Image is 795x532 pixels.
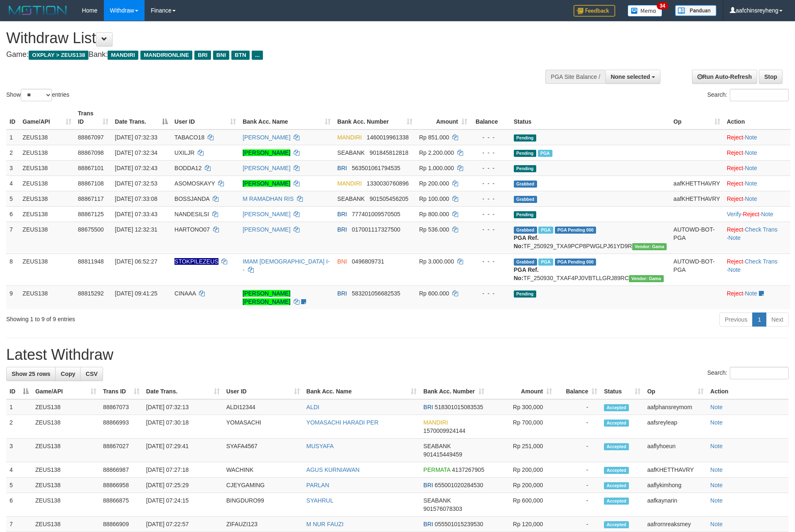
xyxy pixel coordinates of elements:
div: - - - [474,164,507,172]
th: Status [510,106,670,129]
span: None selected [611,73,650,80]
a: [PERSON_NAME] [243,226,290,233]
a: ALDI [307,404,319,410]
td: · · [724,254,790,286]
td: BINGDURO99 [223,493,303,517]
div: PGA Site Balance / [545,70,605,84]
td: 7 [6,222,19,254]
td: 8 [6,254,19,286]
th: Bank Acc. Name: activate to sort column ascending [239,106,334,129]
span: Pending [514,150,536,157]
span: UXILJR [174,149,194,156]
a: Verify [727,211,741,217]
span: 88815292 [78,290,104,297]
a: Note [710,466,723,473]
a: [PERSON_NAME] [PERSON_NAME] [243,290,290,305]
td: - [555,439,601,462]
td: 3 [6,160,19,176]
h1: Withdraw List [6,30,522,46]
td: ZEUS138 [19,286,74,309]
a: PARLAN [307,482,329,488]
span: [DATE] 12:32:31 [115,226,157,233]
a: Note [745,180,757,187]
a: Note [745,165,757,171]
td: 3 [6,439,32,462]
th: Balance: activate to sort column ascending [555,384,601,399]
td: AUTOWD-BOT-PGA [670,254,723,286]
td: ZIFAUZI123 [223,517,303,532]
span: Accepted [604,467,629,474]
th: User ID: activate to sort column ascending [223,384,303,399]
img: MOTION_logo.png [6,4,69,17]
td: TF_250930_TXAF4PJ0VBTLLGRJ89RC [510,254,670,286]
td: ZEUS138 [19,191,74,206]
span: ASOMOSKAYY [174,180,215,187]
label: Show entries [6,89,69,101]
span: 88867117 [78,195,104,202]
span: Copy 901845812818 to clipboard [370,149,408,156]
img: panduan.png [675,5,716,16]
td: · [724,286,790,309]
td: · [724,160,790,176]
td: 88866987 [100,462,143,478]
td: 7 [6,517,32,532]
span: Pending [514,290,536,298]
td: 2 [6,145,19,160]
a: [PERSON_NAME] [243,134,290,141]
span: BRI [337,211,347,217]
span: Copy 777401009570505 to clipboard [352,211,400,217]
span: SEABANK [337,149,365,156]
a: Note [745,149,757,156]
td: ZEUS138 [19,254,74,286]
a: Reject [727,195,743,202]
td: YOMASACHI [223,415,303,439]
td: Rp 300,000 [488,399,555,415]
a: [PERSON_NAME] [243,211,290,217]
th: Bank Acc. Name: activate to sort column ascending [303,384,420,399]
th: Game/API: activate to sort column ascending [32,384,100,399]
a: Reject [727,149,743,156]
td: aaflyhoeun [644,439,707,462]
b: PGA Ref. No: [514,266,539,281]
span: Copy [61,371,75,377]
a: Copy [55,367,81,381]
td: 88867073 [100,399,143,415]
span: Rp 3.000.000 [419,258,454,265]
a: Reject [743,211,760,217]
span: Vendor URL: https://trx31.1velocity.biz [629,275,664,282]
td: 9 [6,286,19,309]
input: Search: [730,89,789,101]
td: Rp 600,000 [488,493,555,517]
span: BODDA12 [174,165,201,171]
a: IMAM [DEMOGRAPHIC_DATA] I-- [243,258,330,273]
span: [DATE] 07:32:33 [115,134,157,141]
span: Copy 518301015083535 to clipboard [435,404,483,410]
td: Rp 200,000 [488,462,555,478]
td: ZEUS138 [19,176,74,191]
span: Copy 055501015239530 to clipboard [435,521,483,527]
span: Accepted [604,482,629,489]
span: SEABANK [337,195,365,202]
span: 88867101 [78,165,104,171]
td: ZEUS138 [32,399,100,415]
span: Show 25 rows [12,371,50,377]
span: 34 [657,2,668,10]
td: · · [724,222,790,254]
span: [DATE] 09:41:25 [115,290,157,297]
span: Grabbed [514,181,537,188]
td: 5 [6,191,19,206]
span: Accepted [604,420,629,427]
td: [DATE] 07:24:15 [143,493,223,517]
span: 88675500 [78,226,104,233]
td: [DATE] 07:27:18 [143,462,223,478]
span: MANDIRI [337,134,362,141]
span: 88811948 [78,258,104,265]
span: SEABANK [423,497,451,504]
a: Reject [727,134,743,141]
a: Previous [719,312,753,327]
td: 4 [6,462,32,478]
span: Copy 583201056682535 to clipboard [352,290,400,297]
div: - - - [474,133,507,142]
td: WACHINK [223,462,303,478]
a: Note [761,211,773,217]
